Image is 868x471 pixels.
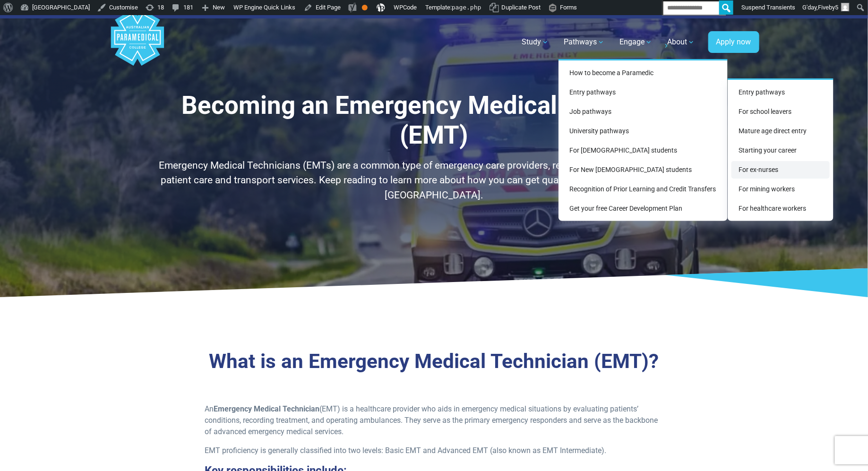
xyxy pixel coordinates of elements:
a: Entry pathways [731,84,830,101]
h1: Becoming an Emergency Medical Technician (EMT) [158,91,711,151]
a: Apply now [708,31,759,53]
a: For New [DEMOGRAPHIC_DATA] students [562,161,724,179]
a: For mining workers [731,180,830,198]
a: Mature age direct entry [731,122,830,140]
a: How to become a Paramedic [562,64,724,82]
a: For healthcare workers [731,200,830,217]
a: Pathways [559,29,610,55]
p: An (EMT) is a healthcare provider who aids in emergency medical situations by evaluating patients... [205,403,663,437]
a: Australian Paramedical College [109,18,166,66]
a: Recognition of Prior Learning and Credit Transfers [562,180,724,198]
a: Engage [614,29,658,55]
div: Pathways [559,59,728,221]
a: For ex-nurses [731,161,830,179]
a: Study [516,29,555,55]
a: For school leavers [731,103,830,120]
a: Starting your career [731,142,830,159]
div: Entry pathways [728,78,834,221]
strong: Emergency Medical Technician [214,404,319,413]
a: Get your free Career Development Plan [562,200,724,217]
a: About [662,29,701,55]
p: Emergency Medical Technicians (EMTs) are a common type of emergency care providers, responsible f... [158,158,711,203]
a: For [DEMOGRAPHIC_DATA] students [562,142,724,159]
p: EMT proficiency is generally classified into two levels: Basic EMT and Advanced EMT (also known a... [205,445,663,456]
h2: What is an Emergency Medical Technician (EMT)? [158,350,711,374]
a: Job pathways [562,103,724,120]
a: University pathways [562,122,724,140]
a: Entry pathways [562,84,724,101]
